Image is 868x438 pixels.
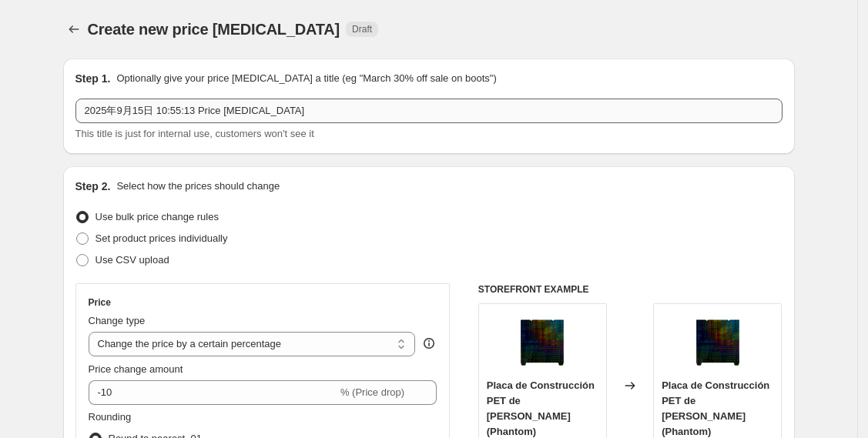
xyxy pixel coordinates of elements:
h2: Step 1. [75,71,111,86]
span: Create new price [MEDICAL_DATA] [88,21,340,38]
h3: Price [89,296,111,309]
span: Rounding [89,411,132,423]
p: Optionally give your price [MEDICAL_DATA] a title (eg "March 30% off sale on boots") [116,71,496,86]
span: Use CSV upload [96,254,169,266]
span: % (Price drop) [340,386,404,398]
img: 19-8_PET_80x.png [511,312,573,373]
div: help [421,336,437,351]
span: Change type [89,315,146,326]
span: This title is just for internal use, customers won't see it [75,128,314,139]
h2: Step 2. [75,179,111,194]
span: Draft [352,23,372,35]
h6: STOREFRONT EXAMPLE [478,283,783,296]
span: Price change amount [89,363,183,375]
span: Placa de Construcción PET de [PERSON_NAME] (Phantom) [662,379,769,437]
input: 30% off holiday sale [75,99,783,123]
span: Use bulk price change rules [96,211,219,222]
button: Price change jobs [63,18,85,40]
img: 19-8_PET_80x.png [687,312,749,373]
span: Placa de Construcción PET de [PERSON_NAME] (Phantom) [487,379,595,437]
span: Set product prices individually [96,232,228,244]
input: -15 [89,380,337,405]
p: Select how the prices should change [116,179,280,194]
